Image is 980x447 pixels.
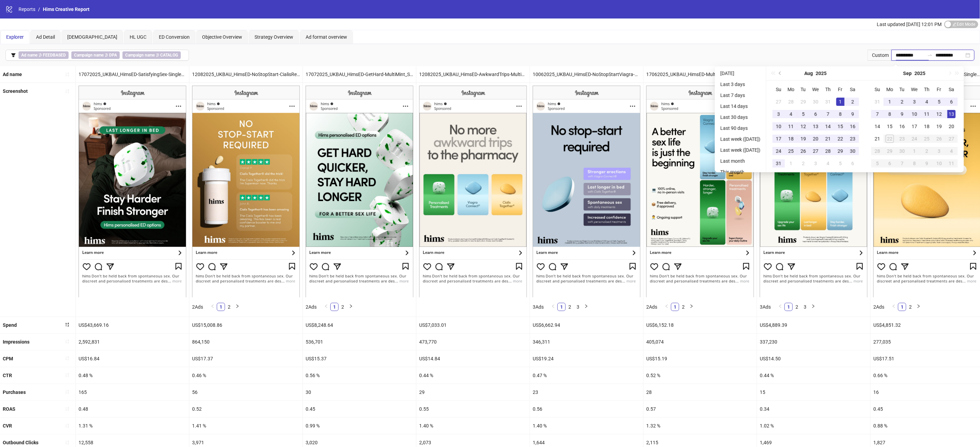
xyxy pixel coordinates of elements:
[349,304,353,308] span: right
[799,147,807,155] div: 26
[849,98,857,106] div: 2
[898,303,906,311] a: 1
[671,303,679,311] li: 1
[921,83,933,96] th: Th
[824,98,832,106] div: 31
[933,120,945,133] td: 2025-09-19
[65,407,70,411] span: sort-ascending
[416,66,530,83] div: 12082025_UKBAU_HimsED-AwkwardTrips-Multiproduct_Static_CopyNovember24Compliant!_ReclaimIntimacy_M...
[772,133,785,145] td: 2025-08-17
[557,303,566,311] li: 1
[225,303,233,311] li: 2
[785,145,797,157] td: 2025-08-25
[908,133,921,145] td: 2025-09-24
[908,108,921,120] td: 2025-09-10
[811,304,815,308] span: right
[921,157,933,170] td: 2025-10-09
[896,120,908,133] td: 2025-09-16
[330,303,339,311] li: 1
[787,122,795,131] div: 11
[892,304,896,308] span: left
[927,52,933,58] span: swap-right
[873,159,882,167] div: 5
[233,303,241,311] li: Next Page
[812,110,820,118] div: 6
[584,304,588,308] span: right
[718,146,763,154] li: Last week ([DATE])
[884,83,896,96] th: Mo
[797,96,810,108] td: 2025-07-29
[787,110,795,118] div: 4
[836,147,845,155] div: 29
[873,147,882,155] div: 28
[646,86,754,297] img: Screenshot 120227063995650185
[772,96,785,108] td: 2025-07-27
[680,303,687,311] a: 2
[530,66,643,83] div: 10062025_UKBAU_HimsED-NoStopStartViagra-V1_Static_CopyNovember24Compliant!_ReclaimIntimacy_MetaED...
[847,157,859,170] td: 2025-09-06
[65,373,70,377] span: sort-ascending
[923,110,931,118] div: 11
[834,96,847,108] td: 2025-08-01
[192,86,300,297] img: Screenshot 120230111038320185
[65,356,70,361] span: sort-ascending
[76,66,189,83] div: 17072025_UKBAU_HimsED-SatisfyingSex-SingleMint_Static_CopyNovember24Compliant!_ReclaimIntimacy_Me...
[65,322,70,327] span: sort-descending
[896,133,908,145] td: 2025-09-23
[43,7,90,12] span: Hims Creative Report
[65,440,70,445] span: sort-ascending
[884,108,896,120] td: 2025-09-08
[898,159,906,167] div: 7
[910,147,919,155] div: 1
[799,122,807,131] div: 12
[921,120,933,133] td: 2025-09-18
[836,159,845,167] div: 5
[801,303,809,311] a: 3
[6,34,24,40] span: Explorer
[933,96,945,108] td: 2025-09-05
[810,120,822,133] td: 2025-08-13
[886,98,894,106] div: 1
[898,135,906,143] div: 23
[810,83,822,96] th: We
[797,120,810,133] td: 2025-08-12
[812,135,820,143] div: 20
[566,303,574,311] a: 2
[910,98,919,106] div: 3
[65,423,70,428] span: sort-ascending
[834,133,847,145] td: 2025-08-22
[812,98,820,106] div: 30
[871,157,884,170] td: 2025-10-05
[689,304,694,308] span: right
[886,110,894,118] div: 8
[810,157,822,170] td: 2025-09-03
[235,304,239,308] span: right
[923,159,931,167] div: 9
[797,157,810,170] td: 2025-09-02
[871,108,884,120] td: 2025-09-07
[787,147,795,155] div: 25
[233,303,241,311] button: right
[896,157,908,170] td: 2025-10-07
[805,66,813,80] button: Choose a month
[775,135,783,143] div: 17
[574,303,582,311] a: 3
[908,83,921,96] th: We
[847,120,859,133] td: 2025-08-16
[810,145,822,157] td: 2025-08-27
[923,147,931,155] div: 2
[189,66,303,83] div: 12082025_UKBAU_HimsED-NoStopStart-CialisReview_Static_CopyNovember24Compliant!_ReclaimIntimacy_Me...
[718,102,763,110] li: Last 14 days
[921,133,933,145] td: 2025-09-25
[935,122,943,131] div: 19
[908,120,921,133] td: 2025-09-17
[923,122,931,131] div: 18
[687,303,696,311] li: Next Page
[799,110,807,118] div: 5
[947,147,956,155] div: 4
[339,303,346,311] a: 2
[687,303,696,311] button: right
[324,304,328,308] span: left
[785,303,792,311] a: 1
[785,157,797,170] td: 2025-09-01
